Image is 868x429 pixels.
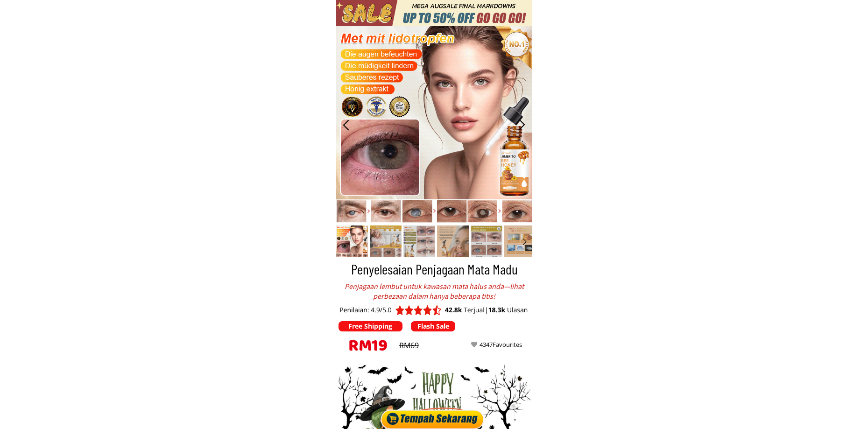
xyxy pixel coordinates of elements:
div: 4347Favourites [480,340,532,350]
h3: RM19 [348,334,406,361]
div: Penjagaan lembut untuk kawasan mata halus anda—lihat perbezaan dalam hanya beberapa titis! [343,281,525,301]
h3: Penyelesaian Penjagaan Mata Madu [339,259,530,280]
div: RM69 [399,340,440,352]
p: Flash Sale [411,321,455,331]
p: Free Shipping [339,321,402,331]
